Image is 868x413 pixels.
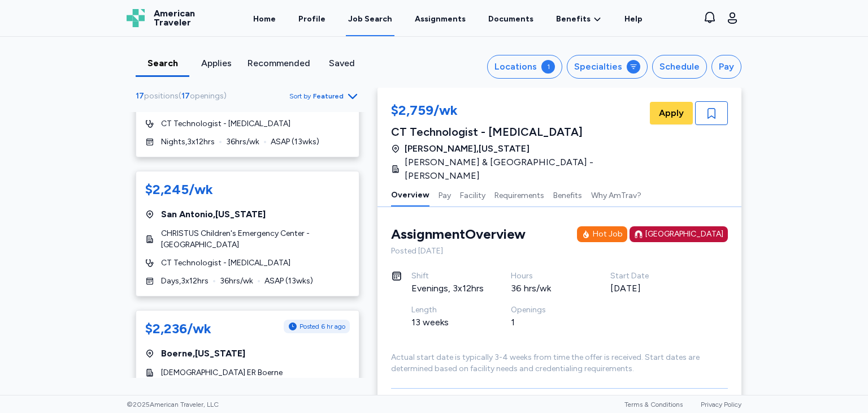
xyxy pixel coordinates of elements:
span: positions [144,91,179,101]
button: Locations1 [487,55,562,79]
span: 17 [136,91,144,101]
div: Hours [511,270,583,282]
div: Specialties [574,60,622,74]
div: Schedule [659,60,700,74]
div: Assignment Overview [391,225,526,243]
span: CHRISTUS Children's Emergency Center - [GEOGRAPHIC_DATA] [161,228,350,251]
div: ( ) [136,91,231,102]
div: Evenings, 3x12hrs [411,282,484,295]
span: Apply [659,106,684,120]
div: Pay [719,60,734,74]
div: [GEOGRAPHIC_DATA] [645,229,723,240]
span: [PERSON_NAME] , [US_STATE] [405,142,530,156]
div: Actual start date is typically 3-4 weeks from time the offer is received. Start dates are determi... [391,352,728,375]
span: American Traveler [154,9,195,27]
span: ASAP ( 13 wks) [264,276,313,287]
button: Pay [711,55,741,79]
span: Boerne , [US_STATE] [161,347,245,360]
div: Start Date [610,270,683,282]
div: Length [411,304,484,316]
span: 36 hrs/wk [226,136,259,148]
button: Benefits [553,183,582,206]
button: Apply [650,102,693,124]
div: $2,245/wk [145,180,213,199]
button: Sort byFeatured [289,89,359,103]
span: CT Technologist - [MEDICAL_DATA] [161,118,290,130]
button: Overview [391,183,429,206]
div: Shift [411,270,484,282]
button: Requirements [494,183,544,206]
button: Schedule [652,55,707,79]
div: 1 [541,60,555,74]
div: CT Technologist - [MEDICAL_DATA] [391,124,648,140]
span: 36 hrs/wk [220,276,253,287]
a: Privacy Policy [701,401,741,408]
span: 17 [181,91,190,101]
button: Why AmTrav? [591,183,641,206]
div: [DATE] [610,282,683,295]
div: 1 [511,316,583,329]
div: Hot Job [593,229,623,240]
div: $2,759/wk [391,101,648,122]
span: Featured [313,92,344,101]
span: ASAP ( 13 wks) [271,136,319,148]
span: San Antonio , [US_STATE] [161,208,266,221]
span: Benefits [556,14,591,25]
div: Locations [494,60,537,74]
div: 36 hrs/wk [511,282,583,295]
button: Specialties [567,55,648,79]
div: Recommended [248,57,310,70]
img: Logo [127,9,145,27]
div: Openings [511,304,583,316]
a: Job Search [346,1,394,36]
span: [DEMOGRAPHIC_DATA] ER Boerne [161,367,283,378]
div: Posted [DATE] [391,246,728,257]
span: Days , 3 x 12 hrs [161,276,209,287]
div: Search [140,57,185,70]
span: [PERSON_NAME] & [GEOGRAPHIC_DATA] - [PERSON_NAME] [405,156,641,183]
span: Posted 6 hr ago [300,322,345,331]
span: CT Technologist - [MEDICAL_DATA] [161,257,290,269]
div: Applies [194,57,238,70]
span: © 2025 American Traveler, LLC [127,400,219,409]
span: Sort by [289,92,311,101]
div: Job Search [348,14,392,25]
button: Pay [439,183,451,206]
a: Benefits [556,14,602,25]
div: Saved [319,57,364,70]
span: Nights , 3 x 12 hrs [161,136,215,148]
a: Terms & Conditions [624,401,683,408]
div: 13 weeks [411,316,484,329]
div: $2,236/wk [145,320,211,338]
span: openings [190,91,224,101]
button: Facility [460,183,485,206]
